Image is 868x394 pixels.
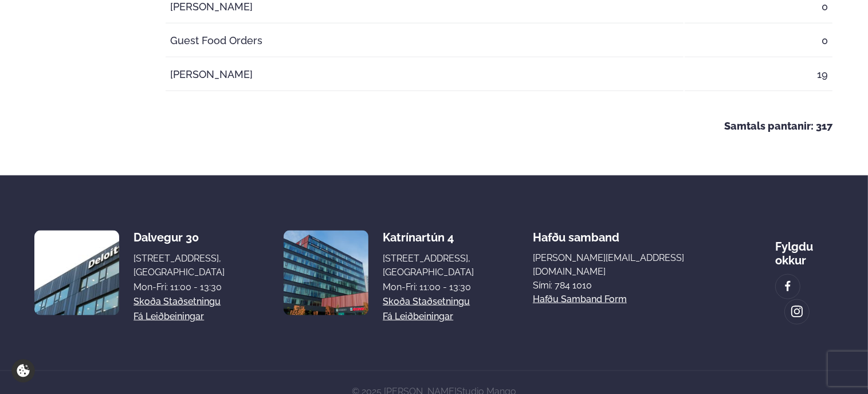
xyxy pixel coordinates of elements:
a: Fá leiðbeiningar [383,310,453,323]
a: Hafðu samband form [533,292,627,306]
div: Katrínartún 4 [383,231,474,244]
img: image alt [781,280,794,293]
a: Fá leiðbeiningar [133,310,204,323]
td: Guest Food Orders [166,25,684,57]
div: Fylgdu okkur [775,231,834,267]
div: [STREET_ADDRESS], [GEOGRAPHIC_DATA] [383,252,474,279]
img: image alt [34,231,119,315]
a: Skoða staðsetningu [383,295,470,309]
a: image alt [776,275,800,299]
div: [STREET_ADDRESS], [GEOGRAPHIC_DATA] [133,252,225,279]
p: Sími: 784 1010 [533,279,716,292]
img: image alt [284,231,368,315]
div: Mon-Fri: 11:00 - 13:30 [133,280,225,294]
a: Skoða staðsetningu [133,295,221,309]
div: Dalvegur 30 [133,231,225,244]
td: 0 [685,25,832,57]
td: [PERSON_NAME] [166,58,684,91]
strong: Samtals pantanir: 317 [724,120,832,132]
a: [PERSON_NAME][EMAIL_ADDRESS][DOMAIN_NAME] [533,251,716,279]
a: Cookie settings [11,359,35,383]
td: 19 [685,58,832,91]
span: Hafðu samband [533,221,619,244]
a: image alt [785,300,809,324]
div: Mon-Fri: 11:00 - 13:30 [383,280,474,294]
img: image alt [791,305,803,318]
